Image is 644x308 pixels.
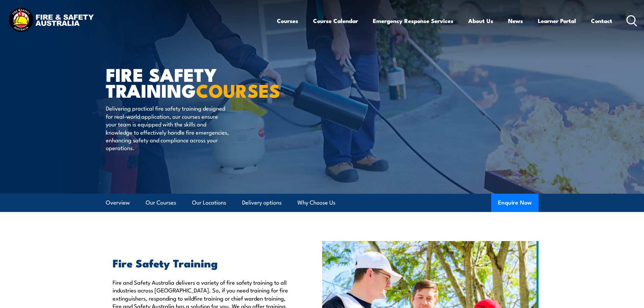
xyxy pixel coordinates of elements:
[313,12,358,30] a: Course Calendar
[591,12,612,30] a: Contact
[491,194,539,212] button: Enquire Now
[106,194,130,212] a: Overview
[468,12,493,30] a: About Us
[196,76,280,104] strong: COURSES
[508,12,523,30] a: News
[146,194,176,212] a: Our Courses
[106,104,229,151] p: Delivering practical fire safety training designed for real-world application, our courses ensure...
[297,194,335,212] a: Why Choose Us
[242,194,282,212] a: Delivery options
[373,12,453,30] a: Emergency Response Services
[538,12,576,30] a: Learner Portal
[192,194,226,212] a: Our Locations
[277,12,298,30] a: Courses
[113,258,291,267] h2: Fire Safety Training
[106,66,273,98] h1: FIRE SAFETY TRAINING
